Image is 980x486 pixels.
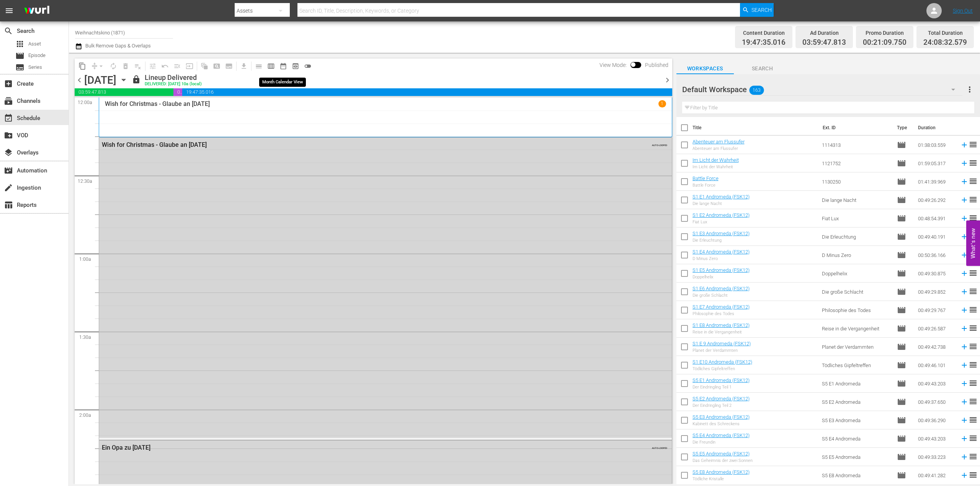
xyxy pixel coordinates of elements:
img: ans4CAIJ8jUAAAAAAAAAAAAAAAAAAAAAAAAgQb4GAAAAAAAAAAAAAAAAAAAAAAAAJMjXAAAAAAAAAAAAAAAAAAAAAAAAgAT5G... [18,2,55,20]
span: reorder [969,342,978,351]
span: calendar_view_week_outlined [267,62,275,70]
span: View Backup [289,60,302,72]
div: Default Workspace [682,79,963,100]
div: DELIVERED: [DATE] 10a (local) [145,82,202,87]
th: Type [892,117,913,138]
span: content_copy [78,62,86,70]
div: Tödliche Kristalle [693,476,750,481]
span: reorder [969,305,978,314]
td: 01:41:39.969 [915,172,957,191]
span: Update Metadata from Key Asset [183,60,196,72]
button: more_vert [965,80,974,99]
td: 00:49:43.203 [915,429,957,448]
span: reorder [969,323,978,333]
span: Clear Lineup [132,60,144,72]
div: Promo Duration [863,28,906,38]
span: lock [132,75,141,84]
span: preview_outlined [292,62,299,70]
span: Search [734,64,791,73]
a: S1 E7 Andromeda (FSK12) [693,304,750,310]
span: Copy Lineup [76,60,88,72]
td: Die lange Nacht [819,191,893,209]
td: S5 E1 Andromeda [819,374,893,393]
div: Abenteuer am Flussufer [693,146,745,151]
span: Create [4,79,13,88]
div: Battle Force [693,183,719,188]
svg: Add to Schedule [960,398,969,406]
div: Die große Schlacht [693,293,750,298]
span: 19:47:35.016 [742,38,786,47]
svg: Add to Schedule [960,159,969,167]
span: date_range_outlined [279,62,287,70]
svg: Add to Schedule [960,453,969,461]
td: 00:48:54.391 [915,209,957,228]
svg: Add to Schedule [960,196,969,204]
span: Week Calendar View [265,60,277,72]
a: S5 E3 Andromeda (FSK12) [693,414,750,420]
span: Create Series Block [223,60,235,72]
a: S1 E2 Andromeda (FSK12) [693,212,750,218]
div: Content Duration [742,28,786,38]
p: Wish for Christmas - Glaube an [DATE] [105,100,210,107]
span: Episode [897,250,906,260]
span: Bulk Remove Gaps & Overlaps [84,43,151,49]
td: 01:59:05.317 [915,154,957,172]
span: Episode [897,287,906,296]
span: Episode [15,51,24,60]
td: 00:49:36.290 [915,411,957,429]
span: Day Calendar View [250,59,265,73]
td: 1130250 [819,172,893,191]
span: Episode [897,397,906,406]
svg: Add to Schedule [960,434,969,443]
span: Create Search Block [211,60,223,72]
button: Search [740,3,774,17]
th: Duration [913,117,959,138]
span: menu [5,6,14,15]
td: 00:49:33.223 [915,448,957,466]
svg: Add to Schedule [960,471,969,479]
svg: Add to Schedule [960,324,969,333]
th: Ext. ID [818,117,892,138]
span: reorder [969,452,978,461]
span: Episode [897,361,906,370]
span: reorder [969,379,978,388]
span: reorder [969,287,978,296]
td: S5 E4 Andromeda [819,429,893,448]
svg: Add to Schedule [960,416,969,424]
svg: Add to Schedule [960,361,969,369]
td: 00:49:26.587 [915,319,957,338]
span: reorder [969,140,978,149]
a: S1 E5 Andromeda (FSK12) [693,267,750,273]
span: Customize Events [144,59,159,73]
td: 1121752 [819,154,893,172]
div: Die Erleuchtung [693,238,750,243]
svg: Add to Schedule [960,269,969,278]
span: 03:59:47.813 [75,88,173,96]
span: Workspaces [676,64,734,73]
span: 00:21:09.750 [173,88,182,96]
span: VOD [4,131,13,140]
div: Fiat Lux [693,219,750,224]
span: Asset [15,39,24,49]
span: Select an event to delete [119,60,132,72]
svg: Add to Schedule [960,251,969,259]
div: Planet der Verdammten [693,348,751,353]
span: 163 [749,82,764,98]
span: chevron_right [663,75,672,85]
span: Reports [4,200,13,210]
div: [DATE] [84,74,116,86]
span: 24:08:32.579 [923,38,967,47]
td: 00:49:43.203 [915,374,957,393]
div: Philosophie des Todes [693,311,750,316]
svg: Add to Schedule [960,214,969,223]
td: S5 E2 Andromeda [819,393,893,411]
div: Lineup Delivered [145,73,202,82]
span: 24 hours Lineup View is OFF [302,60,314,72]
div: Ad Duration [802,28,846,38]
span: reorder [969,470,978,479]
span: Download as CSV [235,59,250,73]
span: Toggle to switch from Published to Draft view. [630,62,636,67]
svg: Add to Schedule [960,288,969,296]
td: Reise in die Vergangenheit [819,319,893,338]
span: toggle_off [304,62,312,70]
